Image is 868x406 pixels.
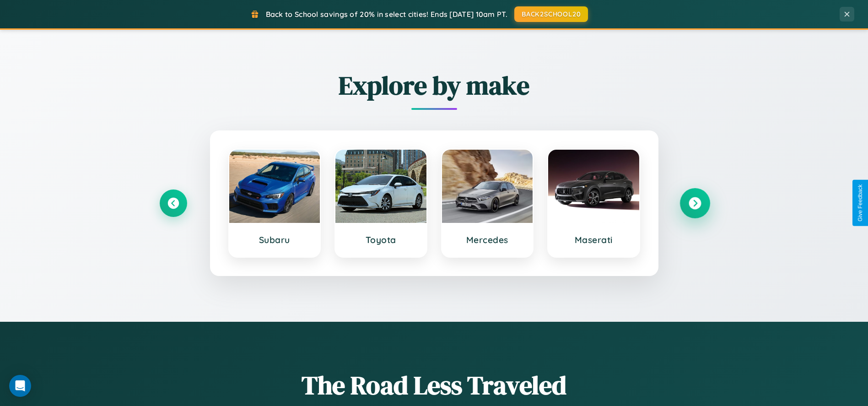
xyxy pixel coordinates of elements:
[160,368,709,403] h1: The Road Less Traveled
[557,234,630,245] h3: Maserati
[345,234,417,245] h3: Toyota
[9,375,31,397] div: Open Intercom Messenger
[451,234,524,245] h3: Mercedes
[160,68,709,103] h2: Explore by make
[514,6,588,22] button: BACK2SCHOOL20
[857,184,863,222] div: Give Feedback
[238,234,311,245] h3: Subaru
[266,10,507,19] span: Back to School savings of 20% in select cities! Ends [DATE] 10am PT.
